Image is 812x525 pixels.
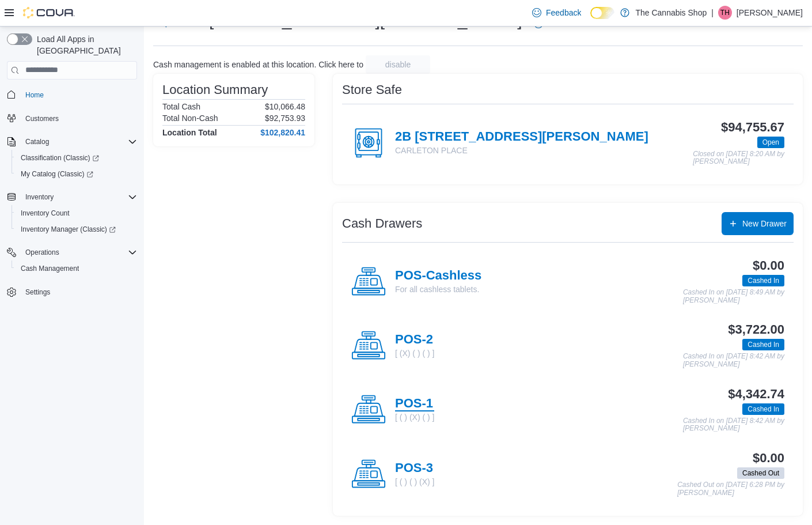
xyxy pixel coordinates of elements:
[16,262,137,275] span: Cash Management
[21,88,48,102] a: Home
[21,135,54,149] button: Catalog
[342,217,422,231] h3: Cash Drawers
[528,1,586,24] a: Feedback
[711,6,714,20] p: |
[21,190,58,204] button: Inventory
[2,189,142,205] button: Inventory
[728,323,784,337] h3: $3,722.00
[753,451,784,465] h3: $0.00
[742,339,784,350] span: Cashed In
[718,6,732,20] div: Trevor Hands
[395,269,481,284] h4: POS-Cashless
[737,467,784,479] span: Cashed Out
[12,221,142,237] a: Inventory Manager (Classic)
[683,353,784,368] p: Cashed In on [DATE] 8:42 AM by [PERSON_NAME]
[21,264,79,273] span: Cash Management
[153,60,363,69] p: Cash management is enabled at this location. Click here to
[590,7,614,19] input: Dark Mode
[12,150,142,166] a: Classification (Classic)
[721,120,784,134] h3: $94,755.67
[265,102,305,111] p: $10,066.48
[21,245,64,259] button: Operations
[16,206,74,220] a: Inventory Count
[32,33,137,56] span: Load All Apps in [GEOGRAPHIC_DATA]
[366,55,430,74] button: disable
[683,289,784,304] p: Cashed In on [DATE] 8:49 AM by [PERSON_NAME]
[748,339,779,350] span: Cashed In
[12,166,142,182] a: My Catalog (Classic)
[683,417,784,433] p: Cashed In on [DATE] 8:42 AM by [PERSON_NAME]
[693,150,784,166] p: Closed on [DATE] 8:20 AM by [PERSON_NAME]
[742,403,784,415] span: Cashed In
[162,83,268,97] h3: Location Summary
[23,7,75,18] img: Cova
[25,248,59,257] span: Operations
[395,333,434,348] h4: POS-2
[25,192,54,202] span: Inventory
[720,6,730,20] span: TH
[16,206,137,220] span: Inventory Count
[21,245,137,259] span: Operations
[21,209,70,218] span: Inventory Count
[395,411,434,423] p: [ ( ) (X) ( ) ]
[742,218,787,229] span: New Drawer
[25,288,50,297] span: Settings
[395,396,434,411] h4: POS-1
[722,212,794,235] button: New Drawer
[742,468,779,478] span: Cashed Out
[12,205,142,221] button: Inventory Count
[21,111,137,126] span: Customers
[395,284,481,295] p: For all cashless tablets.
[677,481,784,497] p: Cashed Out on [DATE] 6:28 PM by [PERSON_NAME]
[2,284,142,300] button: Settings
[21,285,55,299] a: Settings
[21,169,93,179] span: My Catalog (Classic)
[16,151,104,165] a: Classification (Classic)
[162,102,200,111] h6: Total Cash
[748,404,779,414] span: Cashed In
[2,244,142,260] button: Operations
[16,262,84,275] a: Cash Management
[546,7,581,18] span: Feedback
[395,130,648,145] h4: 2B [STREET_ADDRESS][PERSON_NAME]
[21,135,137,149] span: Catalog
[16,222,120,236] a: Inventory Manager (Classic)
[728,387,784,401] h3: $4,342.74
[395,476,434,488] p: [ ( ) ( ) (X) ]
[25,114,59,123] span: Customers
[25,137,49,146] span: Catalog
[635,6,707,20] p: The Cannabis Shop
[21,285,137,299] span: Settings
[162,114,218,123] h6: Total Non-Cash
[265,114,305,123] p: $92,753.93
[21,190,137,204] span: Inventory
[25,90,44,100] span: Home
[737,6,803,20] p: [PERSON_NAME]
[162,128,217,137] h4: Location Total
[16,222,137,236] span: Inventory Manager (Classic)
[21,153,99,163] span: Classification (Classic)
[21,225,116,234] span: Inventory Manager (Classic)
[748,275,779,286] span: Cashed In
[385,59,411,70] span: disable
[21,112,63,126] a: Customers
[7,82,137,331] nav: Complex example
[395,145,648,156] p: CARLETON PLACE
[12,260,142,277] button: Cash Management
[2,134,142,150] button: Catalog
[2,110,142,127] button: Customers
[21,88,137,102] span: Home
[753,259,784,273] h3: $0.00
[16,167,98,181] a: My Catalog (Classic)
[16,151,137,165] span: Classification (Classic)
[757,137,784,148] span: Open
[762,137,779,148] span: Open
[16,167,137,181] span: My Catalog (Classic)
[395,461,434,476] h4: POS-3
[260,128,305,137] h4: $102,820.41
[342,83,402,97] h3: Store Safe
[395,348,434,359] p: [ (X) ( ) ( ) ]
[742,275,784,286] span: Cashed In
[2,86,142,103] button: Home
